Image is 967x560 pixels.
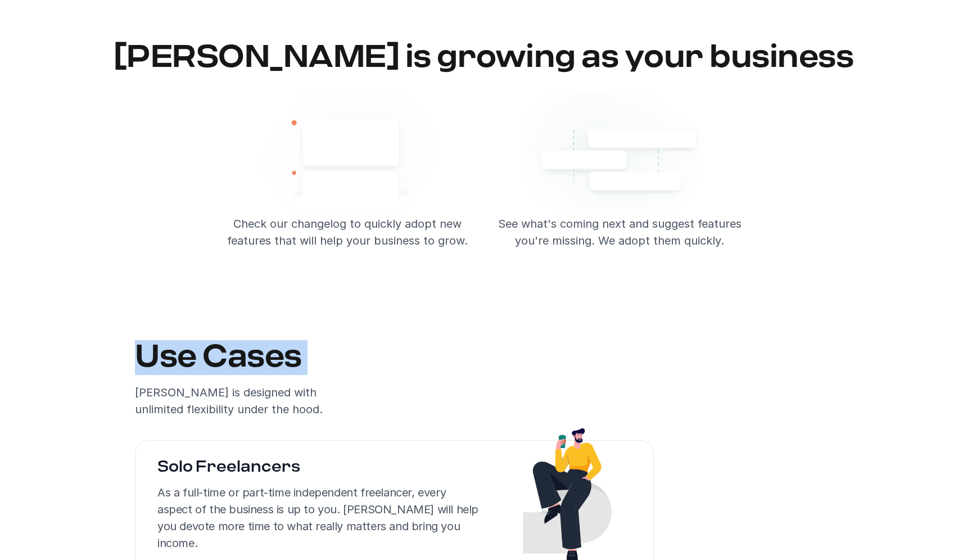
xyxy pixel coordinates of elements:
h3: Solo Freelancers [157,458,482,477]
p: [PERSON_NAME] is designed with unlimited flexibility under the hood. [135,384,354,418]
p: See what's coming next and suggest features you're missing. We adopt them quickly. [490,215,749,249]
h2: Use Cases [135,340,302,375]
p: Check our changelog to quickly adopt new features that will help your business to grow. [218,215,477,249]
p: As a full-time or part-time independent freelancer, every aspect of the business is up to you. [P... [157,484,482,552]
